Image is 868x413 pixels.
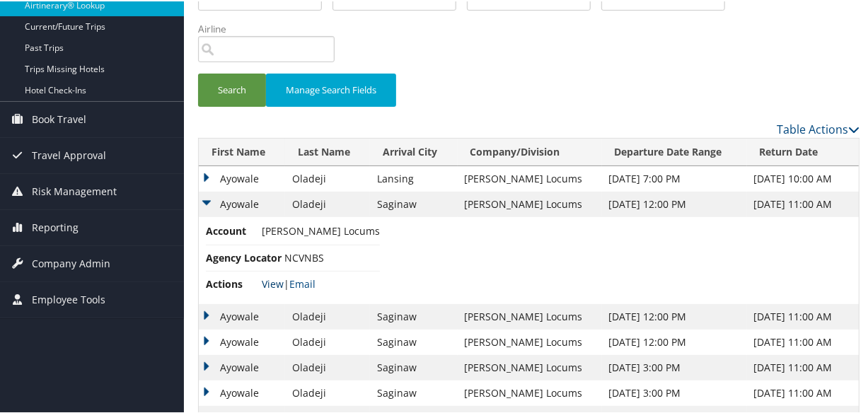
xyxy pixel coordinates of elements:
[285,379,370,405] td: Oladeji
[370,379,457,405] td: Saginaw
[747,165,859,190] td: [DATE] 10:00 AM
[285,137,370,165] th: Last Name: activate to sort column ascending
[32,209,79,244] span: Reporting
[262,276,316,289] span: |
[458,303,602,328] td: [PERSON_NAME] Locums
[458,137,602,165] th: Company/Division
[747,137,859,165] th: Return Date: activate to sort column ascending
[266,72,396,105] button: Manage Search Fields
[199,137,285,165] th: First Name: activate to sort column ascending
[602,379,747,405] td: [DATE] 3:00 PM
[199,190,285,216] td: Ayowale
[602,190,747,216] td: [DATE] 12:00 PM
[458,328,602,354] td: [PERSON_NAME] Locums
[747,328,859,354] td: [DATE] 11:00 AM
[262,223,380,236] span: [PERSON_NAME] Locums
[284,250,324,263] span: NCVNBS
[747,379,859,405] td: [DATE] 11:00 AM
[458,354,602,379] td: [PERSON_NAME] Locums
[199,379,285,405] td: Ayowale
[32,281,105,316] span: Employee Tools
[602,328,747,354] td: [DATE] 12:00 PM
[206,249,282,264] span: Agency Locator
[458,379,602,405] td: [PERSON_NAME] Locums
[747,303,859,328] td: [DATE] 11:00 AM
[199,354,285,379] td: Ayowale
[458,190,602,216] td: [PERSON_NAME] Locums
[285,328,370,354] td: Oladeji
[777,120,860,136] a: Table Actions
[289,276,316,289] a: Email
[206,275,259,291] span: Actions
[747,190,859,216] td: [DATE] 11:00 AM
[458,165,602,190] td: [PERSON_NAME] Locums
[370,190,457,216] td: Saginaw
[32,173,117,208] span: Risk Management
[602,137,747,165] th: Departure Date Range: activate to sort column ascending
[370,354,457,379] td: Saginaw
[602,303,747,328] td: [DATE] 12:00 PM
[370,137,457,165] th: Arrival City: activate to sort column ascending
[32,245,110,280] span: Company Admin
[206,222,259,238] span: Account
[199,328,285,354] td: Ayowale
[285,303,370,328] td: Oladeji
[602,165,747,190] td: [DATE] 7:00 PM
[747,354,859,379] td: [DATE] 11:00 AM
[198,21,345,35] label: Airline
[370,303,457,328] td: Saginaw
[32,100,86,136] span: Book Travel
[285,165,370,190] td: Oladeji
[285,190,370,216] td: Oladeji
[370,328,457,354] td: Saginaw
[199,165,285,190] td: Ayowale
[198,72,266,105] button: Search
[262,276,284,289] a: View
[32,136,106,172] span: Travel Approval
[285,354,370,379] td: Oladeji
[602,354,747,379] td: [DATE] 3:00 PM
[199,303,285,328] td: Ayowale
[370,165,457,190] td: Lansing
